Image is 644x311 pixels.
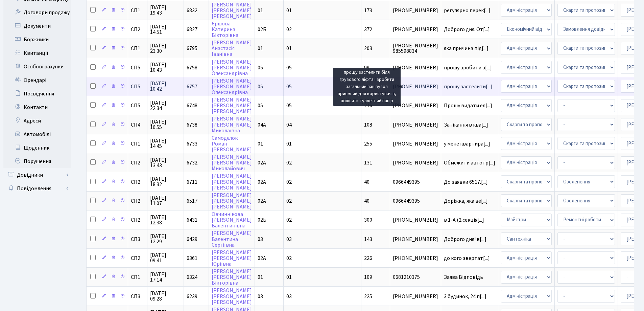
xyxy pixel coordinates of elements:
span: 0966449395 [393,198,438,204]
span: [PHONE_NUMBER] [393,27,438,32]
span: [DATE] 12:38 [150,215,181,225]
span: СП2 [131,256,144,261]
a: Документи [3,19,71,33]
span: [PHONE_NUMBER] [393,122,438,128]
span: 03 [286,293,292,300]
span: 143 [364,236,372,243]
span: 226 [364,254,372,262]
span: Доброго дня! в[...] [444,236,486,243]
span: Заява Відповідь [444,274,495,280]
a: [PERSON_NAME][PERSON_NAME]Олександрівна [212,58,252,77]
span: регулярно перек[...] [444,7,491,14]
a: Посвідчення [3,87,71,101]
span: [PHONE_NUMBER] [393,84,438,89]
span: [DATE] 22:34 [150,100,181,111]
span: СП1 [131,274,144,280]
span: [PHONE_NUMBER] [393,8,438,13]
span: СП2 [131,198,144,204]
span: до кого звертат[...] [444,254,490,262]
span: 01 [258,140,263,148]
span: 05 [286,83,292,90]
span: 6431 [187,216,197,224]
span: 02 [286,197,292,205]
a: [PERSON_NAME]ВалентинаСергіївна [212,230,252,249]
span: СП5 [131,103,144,108]
span: 6239 [187,293,197,300]
span: [DATE] 14:45 [150,138,181,149]
span: [DATE] 13:43 [150,157,181,168]
span: 0966449395 [393,179,438,185]
a: Квитанції [3,46,71,60]
a: [PERSON_NAME][PERSON_NAME]Миколайович [212,153,252,172]
a: Договори продажу [3,6,71,19]
a: Адреси [3,114,71,128]
span: СП1 [131,46,144,51]
div: прошу застелити біля грузового ліфта і зробити загальний зан вузол приємний для користувачів, пов... [333,68,401,106]
span: 05 [258,83,263,90]
span: 02Б [258,26,266,33]
span: [PHONE_NUMBER] [393,160,438,165]
span: 01 [286,273,292,281]
span: 02А [258,178,266,186]
a: Автомобілі [3,128,71,141]
span: 03 [286,236,292,243]
span: 6733 [187,140,197,148]
span: 0681210375 [393,274,438,280]
span: 203 [364,45,372,52]
span: [PHONE_NUMBER] [393,141,438,147]
span: 02 [286,178,292,186]
a: Боржники [3,33,71,46]
a: [PERSON_NAME][PERSON_NAME][PERSON_NAME] [212,96,252,115]
span: 6711 [187,178,197,186]
span: 02 [286,216,292,224]
span: 02А [258,254,266,262]
span: [PHONE_NUMBER] [393,103,438,108]
span: [PHONE_NUMBER] [393,294,438,299]
a: СамодєлокРоман[PERSON_NAME] [212,134,252,153]
span: СП2 [131,179,144,185]
span: 300 [364,216,372,224]
span: 04А [258,121,266,129]
span: 255 [364,140,372,148]
span: 02А [258,197,266,205]
span: СП4 [131,122,144,128]
span: СП5 [131,84,144,89]
span: 02 [286,254,292,262]
span: 01 [258,45,263,52]
span: [DATE] 14:51 [150,24,181,35]
span: 01 [286,45,292,52]
a: Орендарі [3,73,71,87]
a: [PERSON_NAME][PERSON_NAME][PERSON_NAME] [212,1,252,20]
span: [DATE] 23:30 [150,43,181,54]
span: 6757 [187,83,197,90]
span: [DATE] 11:07 [150,195,181,206]
span: СП3 [131,294,144,299]
span: 01 [286,140,292,148]
a: Щоденник [3,141,71,155]
span: [DATE] 18:32 [150,176,181,187]
a: [PERSON_NAME][PERSON_NAME][PERSON_NAME] [212,173,252,192]
a: Особові рахунки [3,60,71,73]
span: 02 [286,26,292,33]
span: 02 [286,159,292,166]
a: Овчиннікова[PERSON_NAME]Валентинівна [212,210,252,229]
span: у мене квартира[...] [444,140,490,148]
span: 05 [258,102,263,109]
span: [PHONE_NUMBER] [393,65,438,70]
a: ЄршоваКатеринаВікторівна [212,20,238,39]
span: 3 будинок, 24 п[...] [444,293,486,300]
span: Доріжка, яка ве[...] [444,197,488,205]
span: 02А [258,159,266,166]
span: 05 [286,64,292,71]
span: 03 [258,293,263,300]
span: 05 [258,64,263,71]
span: 173 [364,7,372,14]
span: Затікання в ква[...] [444,121,488,129]
span: 01 [258,7,263,14]
span: 6832 [187,7,197,14]
span: [PHONE_NUMBER] [393,237,438,242]
a: [PERSON_NAME][PERSON_NAME]Вікторівна [212,268,252,287]
span: [DATE] 17:14 [150,272,181,283]
span: 6517 [187,197,197,205]
span: 225 [364,293,372,300]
